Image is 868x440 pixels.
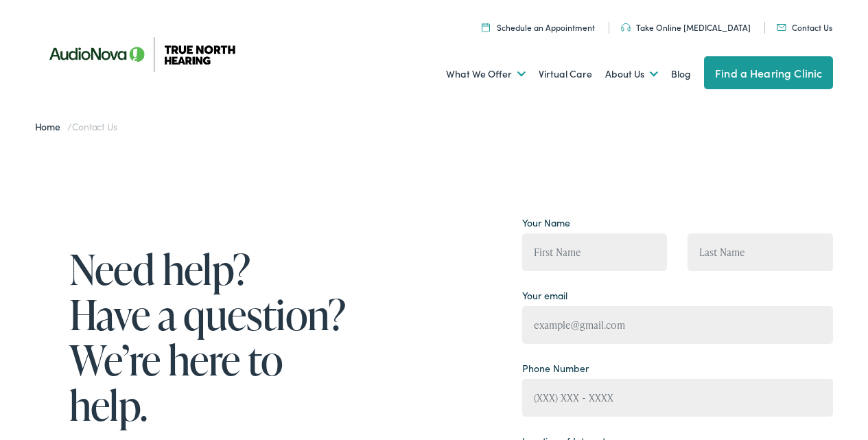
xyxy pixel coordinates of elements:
img: Mail icon in color code ffb348, used for communication purposes [777,24,786,31]
input: First Name [522,233,668,271]
h1: Need help? Have a question? We’re here to help. [69,246,351,428]
label: Your email [522,288,567,303]
a: About Us [605,49,658,100]
label: Your Name [522,216,570,230]
a: Virtual Care [539,49,592,100]
a: Blog [671,49,691,100]
a: Home [35,119,67,133]
img: Headphones icon in color code ffb348 [621,23,631,32]
input: example@gmail.com [522,306,834,344]
a: Contact Us [777,21,832,33]
a: Find a Hearing Clinic [704,56,833,89]
span: / [35,119,117,133]
label: Phone Number [522,361,589,375]
input: Last Name [688,233,833,271]
span: Contact Us [72,119,117,133]
img: Icon symbolizing a calendar in color code ffb348 [482,23,490,32]
a: What We Offer [446,49,526,100]
input: (XXX) XXX - XXXX [522,379,834,417]
a: Schedule an Appointment [482,21,595,33]
a: Take Online [MEDICAL_DATA] [621,21,751,33]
